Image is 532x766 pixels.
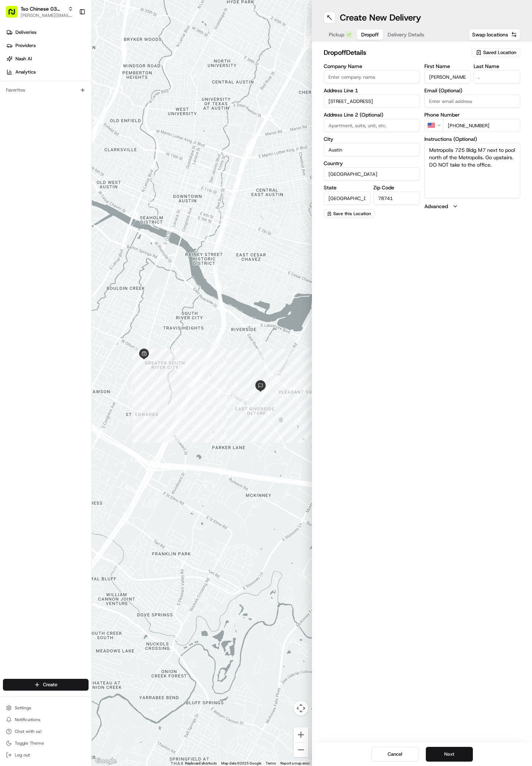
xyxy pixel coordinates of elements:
[15,42,36,49] span: Providers
[23,134,78,140] span: Wisdom [PERSON_NAME]
[7,70,21,83] img: 1736555255976-a54dd68f-1ca7-489b-9aae-adbdc363a1c4
[73,182,89,188] span: Pylon
[15,740,44,746] span: Toggle Theme
[114,94,134,103] button: See all
[373,185,420,190] label: Zip Code
[185,761,217,766] button: Keyboard shortcuts
[7,7,22,22] img: Nash
[324,47,467,58] h2: dropoff Details
[102,114,117,120] span: [DATE]
[21,5,65,13] button: Tso Chinese 03 TsoCo
[424,143,521,198] textarea: Metropolis 725 Bldg M7 next to pool north of the Metropolis. Go upstairs. DO NOT take to the office.
[424,203,521,210] button: Advanced
[424,203,448,210] label: Advanced
[15,29,36,36] span: Deliveries
[221,761,261,765] span: Map data ©2025 Google
[294,701,308,716] button: Map camera controls
[4,161,59,175] a: 📗Knowledge Base
[324,95,420,108] input: Enter address
[324,185,370,190] label: State
[424,95,521,108] input: Enter email address
[472,47,520,58] button: Saved Location
[3,3,76,21] button: Tso Chinese 03 TsoCo[PERSON_NAME][EMAIL_ADDRESS][DOMAIN_NAME]
[98,114,101,120] span: •
[52,182,89,188] a: Powered byPylon
[424,136,521,142] label: Instructions (Optional)
[294,742,308,757] button: Zoom out
[23,114,97,120] span: [PERSON_NAME] (Store Manager)
[371,747,418,762] button: Cancel
[474,70,520,83] input: Enter last name
[443,119,521,132] input: Enter phone number
[266,761,276,765] a: Terms (opens in new tab)
[7,29,134,41] p: Welcome 👋
[125,72,134,81] button: Start new chat
[15,717,40,723] span: Notifications
[3,66,91,78] a: Analytics
[280,761,310,765] a: Report a map error
[15,705,31,711] span: Settings
[426,747,473,762] button: Next
[324,70,420,83] input: Enter company name
[15,70,29,83] img: 8571987876998_91fb9ceb93ad5c398215_72.jpg
[340,12,421,24] h1: Create New Delivery
[472,31,508,38] span: Swap locations
[80,134,82,140] span: •
[324,112,420,117] label: Address Line 2 (Optional)
[3,40,91,51] a: Providers
[15,56,32,62] span: Nash AI
[324,209,374,218] button: Save this Location
[324,161,420,166] label: Country
[84,134,99,140] span: [DATE]
[33,70,121,78] div: Start new chat
[15,752,30,758] span: Log out
[424,70,471,83] input: Enter first name
[21,13,73,18] button: [PERSON_NAME][EMAIL_ADDRESS][DOMAIN_NAME]
[43,681,57,688] span: Create
[7,127,19,141] img: Wisdom Oko
[59,161,121,175] a: 💻API Documentation
[3,703,89,713] button: Settings
[15,69,36,75] span: Analytics
[3,750,89,760] button: Log out
[294,727,308,742] button: Zoom in
[69,164,118,172] span: API Documentation
[94,756,118,766] img: Google
[324,88,420,93] label: Address Line 1
[324,192,370,205] input: Enter state
[15,164,56,172] span: Knowledge Base
[94,756,118,766] a: Open this area in Google Maps (opens a new window)
[33,78,101,83] div: We're available if you need us!
[3,715,89,725] button: Notifications
[324,143,420,156] input: Enter city
[7,107,19,119] img: Antonia (Store Manager)
[373,192,420,205] input: Enter zip code
[3,26,91,38] a: Deliveries
[424,88,521,93] label: Email (Optional)
[361,31,379,38] span: Dropoff
[15,728,42,734] span: Chat with us!
[3,679,89,691] button: Create
[3,738,89,748] button: Toggle Theme
[388,31,424,38] span: Delivery Details
[3,84,89,96] div: Favorites
[15,134,21,140] img: 1736555255976-a54dd68f-1ca7-489b-9aae-adbdc363a1c4
[474,64,520,69] label: Last Name
[424,112,521,117] label: Phone Number
[324,136,420,142] label: City
[19,47,121,55] input: Clear
[329,31,344,38] span: Pickup
[7,96,49,101] div: Past conversations
[7,165,13,171] div: 📗
[324,119,420,132] input: Apartment, suite, unit, etc.
[483,49,516,56] span: Saved Location
[324,167,420,181] input: Enter country
[333,211,371,217] span: Save this Location
[324,64,420,69] label: Company Name
[3,726,89,737] button: Chat with us!
[3,53,91,65] a: Nash AI
[62,165,68,171] div: 💻
[469,29,520,40] button: Swap locations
